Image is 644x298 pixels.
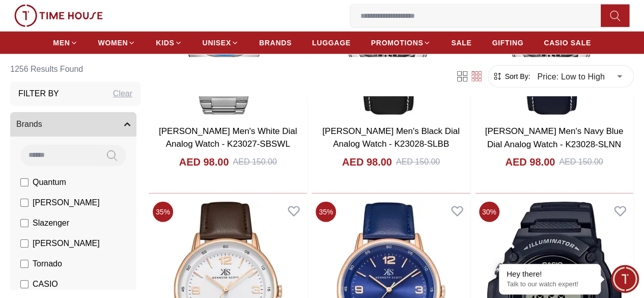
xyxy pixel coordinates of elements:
span: Slazenger [33,217,69,229]
span: PROMOTIONS [371,38,424,48]
span: UNISEX [203,38,231,48]
div: AED 150.00 [396,156,440,168]
span: [PERSON_NAME] [33,197,100,209]
span: CASIO SALE [544,38,591,48]
span: [PERSON_NAME] [33,237,100,250]
span: WOMEN [98,38,128,48]
span: Quantum [33,176,66,188]
span: 35 % [316,202,336,222]
h3: Filter By [18,88,59,100]
span: CASIO [33,278,58,290]
span: LUGGAGE [312,38,351,48]
h4: AED 98.00 [342,155,392,169]
span: MEN [53,38,70,48]
img: ... [14,5,103,27]
div: Price: Low to High [530,62,629,91]
span: Brands [16,118,42,130]
a: MEN [53,34,77,52]
p: Talk to our watch expert! [507,280,593,289]
span: BRANDS [259,38,292,48]
a: [PERSON_NAME] Men's White Dial Analog Watch - K23027-SBSWL [159,126,297,149]
a: CASIO SALE [544,34,591,52]
h6: 1256 Results Found [10,57,141,82]
div: Clear [113,88,132,100]
div: AED 150.00 [233,156,276,168]
span: Sort By: [502,71,530,82]
input: Tornado [20,260,29,268]
span: SALE [451,38,471,48]
div: Hey there! [507,269,593,279]
h4: AED 98.00 [179,155,229,169]
input: Quantum [20,178,29,186]
input: CASIO [20,280,29,288]
div: Chat Widget [611,265,639,293]
span: 30 % [479,202,499,222]
h4: AED 98.00 [505,155,555,169]
input: Slazenger [20,219,29,227]
a: LUGGAGE [312,34,351,52]
a: GIFTING [492,34,523,52]
a: UNISEX [203,34,239,52]
a: [PERSON_NAME] Men's Black Dial Analog Watch - K23028-SLBB [322,126,460,149]
a: BRANDS [259,34,292,52]
span: KIDS [156,38,174,48]
input: [PERSON_NAME] [20,199,29,207]
button: Brands [10,112,136,137]
a: SALE [451,34,471,52]
span: Tornado [33,258,62,270]
input: [PERSON_NAME] [20,239,29,248]
span: 35 % [153,202,173,222]
a: WOMEN [98,34,136,52]
button: Sort By: [492,71,530,82]
a: [PERSON_NAME] Men's Navy Blue Dial Analog Watch - K23028-SLNN [485,126,624,149]
a: PROMOTIONS [371,34,431,52]
div: AED 150.00 [559,156,603,168]
a: KIDS [156,34,182,52]
span: GIFTING [492,38,523,48]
